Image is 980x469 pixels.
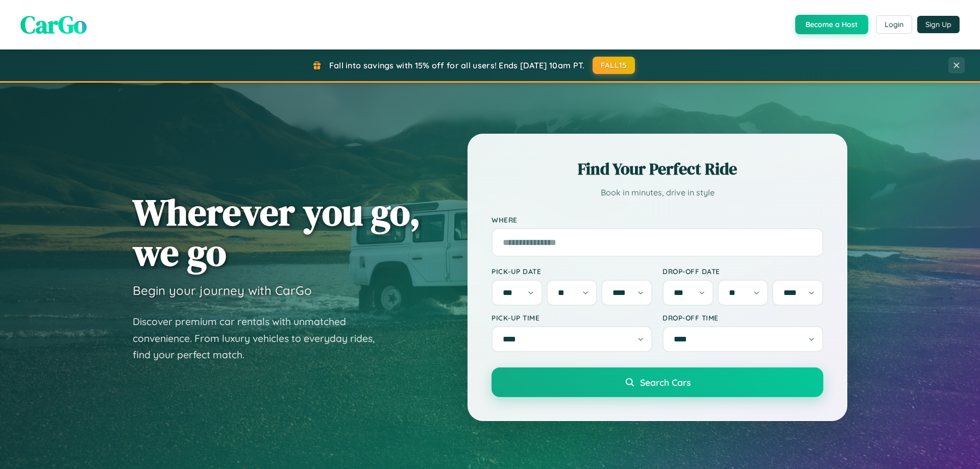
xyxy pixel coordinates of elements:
label: Pick-up Date [492,267,652,276]
h2: Find Your Perfect Ride [492,158,823,180]
span: CarGo [20,8,87,41]
p: Book in minutes, drive in style [492,185,823,200]
span: Search Cars [640,377,691,388]
button: Sign Up [917,16,960,33]
button: Become a Host [795,15,868,34]
h3: Begin your journey with CarGo [133,283,312,298]
button: Search Cars [492,367,823,397]
label: Drop-off Time [663,313,823,322]
label: Drop-off Date [663,267,823,276]
p: Discover premium car rentals with unmatched convenience. From luxury vehicles to everyday rides, ... [133,313,388,363]
h1: Wherever you go, we go [133,192,421,273]
label: Pick-up Time [492,313,652,322]
button: FALL15 [593,57,635,74]
span: Fall into savings with 15% off for all users! Ends [DATE] 10am PT. [329,60,585,70]
button: Login [876,15,912,34]
label: Where [492,215,823,224]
